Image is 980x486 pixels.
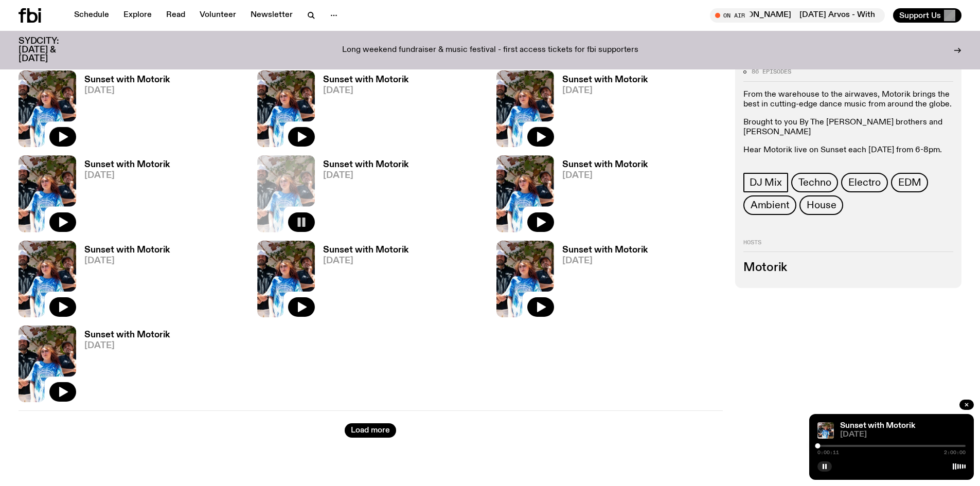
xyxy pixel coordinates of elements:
[562,246,648,255] h3: Sunset with Motorik
[160,8,191,23] a: Read
[244,8,299,23] a: Newsletter
[68,8,115,23] a: Schedule
[840,431,966,439] span: [DATE]
[19,155,76,232] img: Andrew, Reenie, and Pat stand in a row, smiling at the camera, in dappled light with a vine leafe...
[323,160,408,169] h3: Sunset with Motorik
[76,246,170,317] a: Sunset with Motorik[DATE]
[562,171,648,180] span: [DATE]
[84,246,170,255] h3: Sunset with Motorik
[554,76,648,147] a: Sunset with Motorik[DATE]
[315,76,408,147] a: Sunset with Motorik[DATE]
[117,8,158,23] a: Explore
[798,177,831,188] span: Techno
[817,450,839,455] span: 0:00:11
[743,118,953,137] p: Brought to you By The [PERSON_NAME] brothers and [PERSON_NAME]
[76,160,170,232] a: Sunset with Motorik[DATE]
[19,70,76,147] img: Andrew, Reenie, and Pat stand in a row, smiling at the camera, in dappled light with a vine leafe...
[891,173,928,192] a: EDM
[323,86,408,95] span: [DATE]
[496,70,554,147] img: Andrew, Reenie, and Pat stand in a row, smiling at the camera, in dappled light with a vine leafe...
[345,423,396,438] button: Load more
[84,257,170,265] span: [DATE]
[193,8,242,23] a: Volunteer
[893,8,961,23] button: Support Us
[791,173,839,192] a: Techno
[84,86,170,95] span: [DATE]
[743,262,953,274] h3: Motorik
[554,246,648,317] a: Sunset with Motorik[DATE]
[323,257,408,265] span: [DATE]
[315,160,408,232] a: Sunset with Motorik[DATE]
[84,331,170,339] h3: Sunset with Motorik
[750,177,782,188] span: DJ Mix
[19,241,76,317] img: Andrew, Reenie, and Pat stand in a row, smiling at the camera, in dappled light with a vine leafe...
[899,11,941,20] span: Support Us
[752,69,791,75] span: 86 episodes
[562,86,648,95] span: [DATE]
[743,195,797,215] a: Ambient
[817,422,834,439] img: Andrew, Reenie, and Pat stand in a row, smiling at the camera, in dappled light with a vine leafe...
[257,70,315,147] img: Andrew, Reenie, and Pat stand in a row, smiling at the camera, in dappled light with a vine leafe...
[554,160,648,232] a: Sunset with Motorik[DATE]
[19,326,76,402] img: Andrew, Reenie, and Pat stand in a row, smiling at the camera, in dappled light with a vine leafe...
[76,331,170,402] a: Sunset with Motorik[DATE]
[743,90,953,110] p: From the warehouse to the airwaves, Motorik brings the best in cutting-edge dance music from arou...
[19,37,84,63] h3: SYDCITY: [DATE] & [DATE]
[496,241,554,317] img: Andrew, Reenie, and Pat stand in a row, smiling at the camera, in dappled light with a vine leafe...
[751,200,790,211] span: Ambient
[944,450,966,455] span: 2:00:00
[496,155,554,232] img: Andrew, Reenie, and Pat stand in a row, smiling at the camera, in dappled light with a vine leafe...
[807,200,836,211] span: House
[76,76,170,147] a: Sunset with Motorik[DATE]
[84,171,170,180] span: [DATE]
[840,422,915,430] a: Sunset with Motorik
[898,177,921,188] span: EDM
[562,76,648,84] h3: Sunset with Motorik
[342,46,638,55] p: Long weekend fundraiser & music festival - first access tickets for fbi supporters
[84,76,170,84] h3: Sunset with Motorik
[710,8,885,23] button: On Air[DATE] Arvos - With [PERSON_NAME][DATE] Arvos - With [PERSON_NAME]
[84,341,170,350] span: [DATE]
[848,177,881,188] span: Electro
[743,173,788,192] a: DJ Mix
[84,160,170,169] h3: Sunset with Motorik
[562,257,648,265] span: [DATE]
[323,171,408,180] span: [DATE]
[562,160,648,169] h3: Sunset with Motorik
[743,146,953,155] p: Hear Motorik live on Sunset each [DATE] from 6-8pm.
[323,76,408,84] h3: Sunset with Motorik
[257,241,315,317] img: Andrew, Reenie, and Pat stand in a row, smiling at the camera, in dappled light with a vine leafe...
[323,246,408,255] h3: Sunset with Motorik
[315,246,408,317] a: Sunset with Motorik[DATE]
[743,240,953,252] h2: Hosts
[841,173,888,192] a: Electro
[799,195,843,215] a: House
